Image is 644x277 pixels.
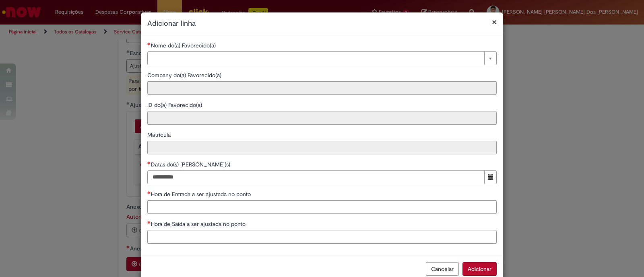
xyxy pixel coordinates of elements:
[426,262,459,276] button: Cancelar
[147,170,485,184] input: Datas do(s) Ajuste(s)
[151,161,232,168] span: Datas do(s) [PERSON_NAME](s)
[147,111,497,125] input: ID do(a) Favorecido(a)
[147,131,172,138] span: Somente leitura - Matrícula
[147,81,497,95] input: Company do(a) Favorecido(a)
[484,170,497,184] button: Mostrar calendário para Datas do(s) Ajuste(s)
[151,191,252,198] span: Hora de Entrada a ser ajustada no ponto
[492,18,497,26] button: Fechar modal
[151,42,217,49] span: Necessários - Nome do(a) Favorecido(a)
[147,101,204,109] span: Somente leitura - ID do(a) Favorecido(a)
[462,262,497,276] button: Adicionar
[147,51,497,65] a: Limpar campo Nome do(a) Favorecido(a)
[147,200,497,214] input: Hora de Entrada a ser ajustada no ponto
[151,220,247,228] span: Hora de Saída a ser ajustada no ponto
[147,161,151,164] span: Necessários
[147,42,151,45] span: Necessários
[147,191,151,194] span: Necessários
[147,230,497,244] input: Hora de Saída a ser ajustada no ponto
[147,221,151,224] span: Necessários
[147,72,223,79] span: Somente leitura - Company do(a) Favorecido(a)
[147,141,497,154] input: Matrícula
[147,18,497,29] h2: Adicionar linha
